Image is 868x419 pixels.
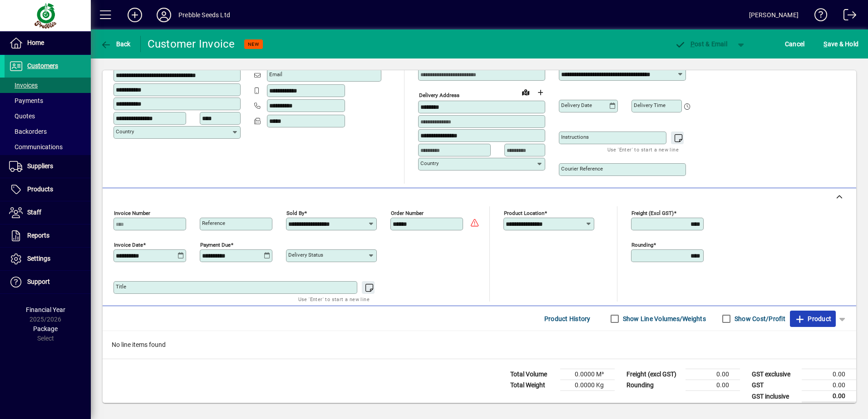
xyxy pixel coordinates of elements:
[824,37,858,51] span: ave & Hold
[607,144,679,155] mat-hint: Use 'Enter' to start a new line
[33,325,58,332] span: Package
[286,210,304,216] mat-label: Sold by
[91,36,141,52] app-page-header-button: Back
[561,134,589,140] mat-label: Instructions
[120,7,149,23] button: Add
[5,139,91,155] a: Communications
[27,278,50,285] span: Support
[802,391,856,402] td: 0.00
[98,36,133,52] button: Back
[27,185,53,193] span: Products
[9,128,47,135] span: Backorders
[561,102,592,108] mat-label: Delivery date
[561,166,603,172] mat-label: Courier Reference
[27,62,58,69] span: Customers
[790,311,836,327] button: Product
[103,331,856,359] div: No line items found
[116,128,134,135] mat-label: Country
[747,391,802,402] td: GST inclusive
[114,210,150,216] mat-label: Invoice number
[5,201,91,224] a: Staff
[9,82,38,89] span: Invoices
[506,380,560,391] td: Total Weight
[631,242,653,248] mat-label: Rounding
[5,248,91,270] a: Settings
[747,380,802,391] td: GST
[675,40,727,48] span: ost & Email
[5,224,91,247] a: Reports
[9,143,63,151] span: Communications
[634,102,666,108] mat-label: Delivery time
[544,312,591,326] span: Product History
[506,369,560,380] td: Total Volume
[560,380,615,391] td: 0.0000 Kg
[5,178,91,201] a: Products
[200,242,231,248] mat-label: Payment due
[149,7,178,23] button: Profile
[420,160,439,166] mat-label: Country
[27,232,49,239] span: Reports
[837,2,857,31] a: Logout
[802,369,856,380] td: 0.00
[5,271,91,293] a: Support
[9,112,35,120] span: Quotes
[622,380,686,391] td: Rounding
[533,85,547,100] button: Choose address
[27,162,53,170] span: Suppliers
[686,369,740,380] td: 0.00
[808,2,828,31] a: Knowledge Base
[518,85,533,99] a: View on map
[504,210,544,216] mat-label: Product location
[783,36,807,52] button: Cancel
[690,40,695,48] span: P
[802,380,856,391] td: 0.00
[5,108,91,124] a: Quotes
[9,97,43,104] span: Payments
[5,155,91,178] a: Suppliers
[5,124,91,139] a: Backorders
[178,8,230,22] div: Prebble Seeds Ltd
[733,314,785,323] label: Show Cost/Profit
[622,369,686,380] td: Freight (excl GST)
[148,37,235,51] div: Customer Invoice
[114,242,143,248] mat-label: Invoice date
[749,8,799,22] div: [PERSON_NAME]
[670,36,732,52] button: Post & Email
[541,311,594,327] button: Product History
[116,283,126,290] mat-label: Title
[27,255,50,262] span: Settings
[785,37,805,51] span: Cancel
[631,210,674,216] mat-label: Freight (excl GST)
[27,39,44,46] span: Home
[298,294,370,304] mat-hint: Use 'Enter' to start a new line
[5,78,91,93] a: Invoices
[27,209,41,216] span: Staff
[269,71,282,78] mat-label: Email
[100,40,131,48] span: Back
[5,93,91,108] a: Payments
[621,314,706,323] label: Show Line Volumes/Weights
[5,32,91,54] a: Home
[560,369,615,380] td: 0.0000 M³
[26,306,65,313] span: Financial Year
[821,36,861,52] button: Save & Hold
[824,40,827,48] span: S
[391,210,424,216] mat-label: Order number
[288,252,323,258] mat-label: Delivery status
[248,41,259,47] span: NEW
[747,369,802,380] td: GST exclusive
[794,312,831,326] span: Product
[202,220,225,226] mat-label: Reference
[686,380,740,391] td: 0.00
